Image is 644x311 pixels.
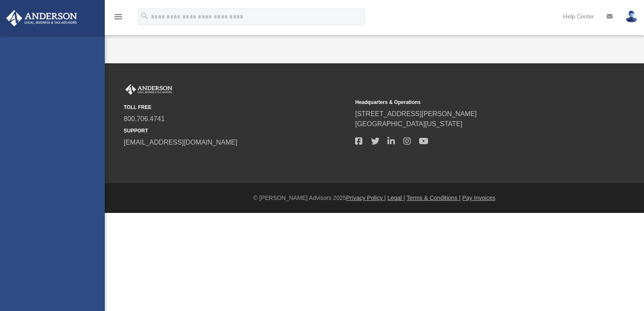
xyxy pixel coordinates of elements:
[124,115,165,122] a: 800.706.4741
[124,139,237,146] a: [EMAIL_ADDRESS][DOMAIN_NAME]
[113,16,123,22] a: menu
[407,194,461,201] a: Terms & Conditions |
[462,194,495,201] a: Pay Invoices
[124,104,349,111] small: TOLL FREE
[140,11,149,21] i: search
[355,98,581,106] small: Headquarters & Operations
[4,10,80,26] img: Anderson Advisors Platinum Portal
[124,127,349,135] small: SUPPORT
[625,10,638,23] img: User Pic
[346,194,386,201] a: Privacy Policy |
[387,194,405,201] a: Legal |
[355,110,477,117] a: [STREET_ADDRESS][PERSON_NAME]
[105,194,644,202] div: © [PERSON_NAME] Advisors 2025
[113,12,123,22] i: menu
[355,120,462,127] a: [GEOGRAPHIC_DATA][US_STATE]
[124,84,174,95] img: Anderson Advisors Platinum Portal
